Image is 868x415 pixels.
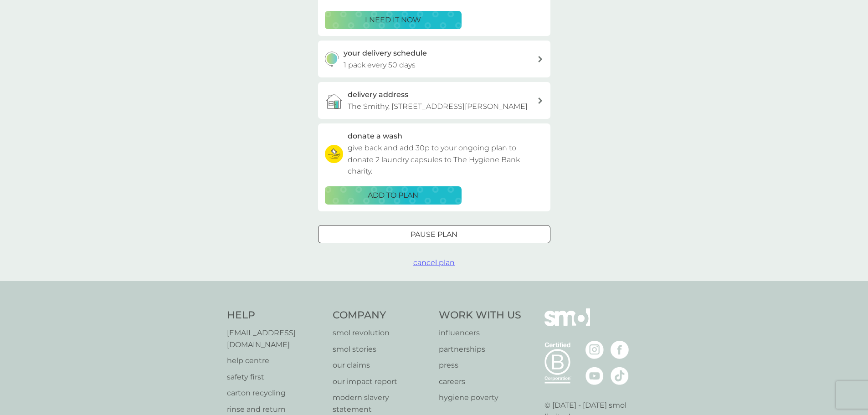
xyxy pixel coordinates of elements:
a: delivery addressThe Smithy, [STREET_ADDRESS][PERSON_NAME] [318,82,550,119]
a: modern slavery statement [333,392,430,415]
h3: donate a wash [348,130,402,142]
button: cancel plan [413,257,455,269]
p: give back and add 30p to your ongoing plan to donate 2 laundry capsules to The Hygiene Bank charity. [348,142,544,177]
span: cancel plan [413,258,455,267]
button: i need it now [325,11,462,29]
a: careers [439,376,521,388]
p: The Smithy, [STREET_ADDRESS][PERSON_NAME] [348,101,528,113]
img: visit the smol Instagram page [586,341,604,359]
a: smol stories [333,343,430,355]
a: hygiene poverty [439,392,521,404]
img: visit the smol Tiktok page [611,367,629,385]
button: your delivery schedule1 pack every 50 days [318,41,550,77]
a: our impact report [333,376,430,388]
a: safety first [227,371,324,383]
button: Pause plan [318,225,550,243]
img: smol [544,308,590,339]
a: smol revolution [333,327,430,339]
img: visit the smol Youtube page [586,367,604,385]
p: Pause plan [411,229,457,241]
a: carton recycling [227,387,324,399]
h4: Help [227,308,324,323]
p: i need it now [365,14,421,26]
h4: Work With Us [439,308,521,323]
a: influencers [439,327,521,339]
p: ADD TO PLAN [368,190,418,201]
a: partnerships [439,343,521,355]
a: our claims [333,359,430,371]
a: [EMAIL_ADDRESS][DOMAIN_NAME] [227,327,324,350]
h3: delivery address [348,89,408,101]
button: ADD TO PLAN [325,186,462,205]
a: help centre [227,355,324,367]
h3: your delivery schedule [344,47,427,59]
p: 1 pack every 50 days [344,59,416,71]
img: visit the smol Facebook page [611,341,629,359]
a: press [439,359,521,371]
h4: Company [333,308,430,323]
